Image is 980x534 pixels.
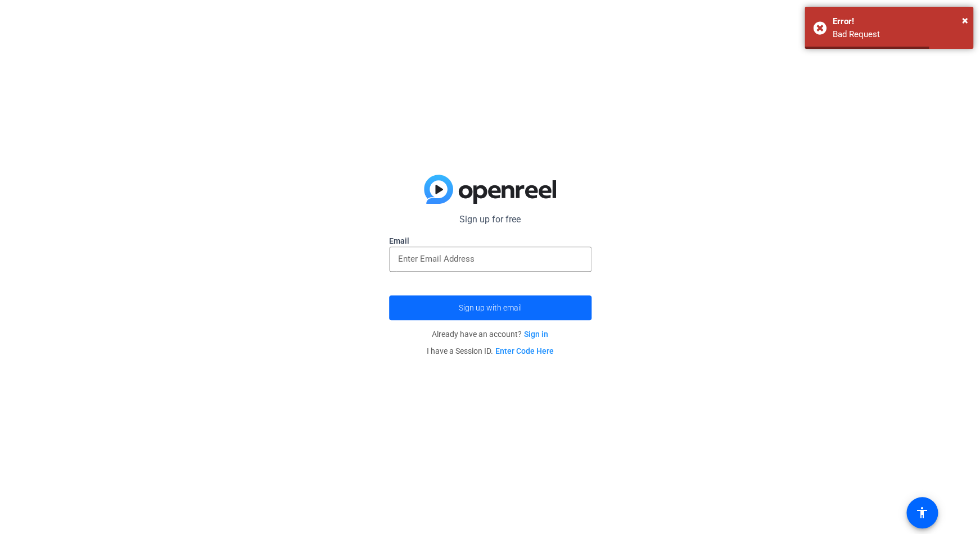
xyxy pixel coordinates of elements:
span: I have a Session ID. [427,346,554,355]
mat-icon: accessibility [915,506,929,519]
button: Sign up with email [389,295,591,320]
div: Bad Request [833,28,965,41]
span: Already have an account? [432,330,548,339]
p: Sign up for free [389,213,591,226]
a: Sign in [524,330,548,339]
label: Email [389,235,591,247]
button: Close [962,12,968,29]
a: Enter Code Here [495,346,554,355]
span: × [962,13,968,27]
input: Enter Email Address [398,252,582,266]
div: Error! [833,15,965,28]
img: blue-gradient.svg [424,175,556,204]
